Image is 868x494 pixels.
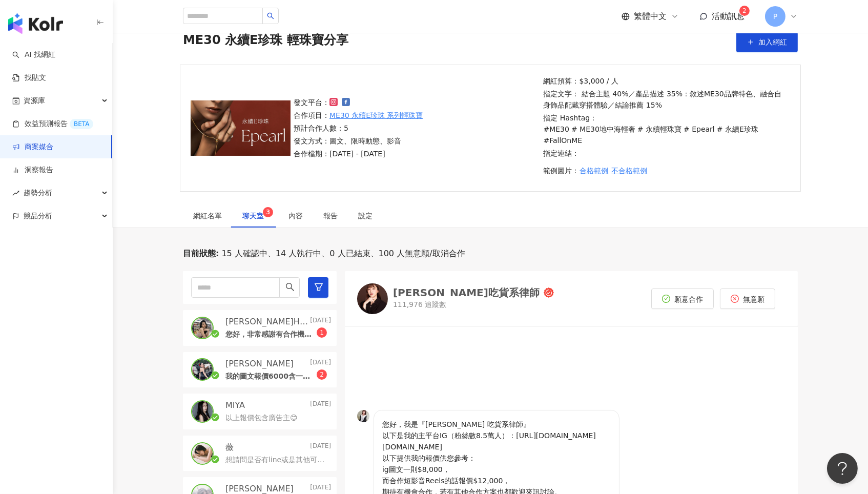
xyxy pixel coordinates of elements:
span: filter [314,282,323,292]
span: P [773,11,777,22]
span: 1 [320,329,324,336]
p: [DATE] [310,316,331,327]
a: searchAI 找網紅 [12,50,55,60]
span: 2 [320,371,324,378]
img: ME30 永續E珍珠 系列輕珠寶 [191,100,291,156]
p: [PERSON_NAME]Hua [PERSON_NAME] [225,316,308,327]
span: 競品分析 [24,204,52,228]
p: 發文方式：圖文、限時動態、影音 [294,135,423,147]
span: 願意合作 [674,295,703,303]
div: 內容 [288,210,303,221]
button: 合格範例 [580,160,609,181]
sup: 3 [263,207,273,217]
span: rise [12,190,19,197]
p: 111,976 追蹤數 [393,300,554,310]
p: [DATE] [310,442,331,453]
span: 2 [742,7,747,14]
p: 以上報價包含廣告主😊 [225,413,298,423]
p: 我的圖文報價6000含一則限動 圖文廣告授權一年 挑選的品項 [URL][DOMAIN_NAME] [URL][DOMAIN_NAME] [225,372,317,382]
a: 洞察報告 [12,165,53,175]
p: 指定連結： [544,148,788,159]
img: KOL Avatar [357,410,369,422]
button: 加入網紅 [736,32,798,52]
span: 3 [266,209,270,216]
p: #FallOnME [544,135,583,146]
p: # ME30地中海輕奢 [571,123,635,135]
p: 目前狀態 : [183,248,219,259]
p: 您好，非常感謝有合作機會！ 下面是我的IG貼文與reel報價細節： - Ig 貼文post（10張圖） ・廣告主授權+品牌授權再製行銷 1 個月> $3,000(不含稅) ・廣告主授權+品牌授權... [225,330,317,340]
div: 網紅名單 [193,210,222,221]
img: KOL Avatar [357,283,388,314]
div: 設定 [358,210,373,221]
p: #ME30 [544,123,569,135]
img: KOL Avatar [192,359,213,380]
span: close-circle [731,295,739,303]
img: KOL Avatar [192,401,213,422]
span: 不合格範例 [612,167,648,175]
span: search [285,282,295,292]
p: 指定 Hashtag： [544,112,788,146]
span: ME30 永續E珍珠 輕珠寶分享 [183,32,348,52]
img: logo [8,13,63,34]
a: 效益預測報告BETA [12,119,93,129]
p: [DATE] [310,358,331,369]
span: search [267,12,274,19]
div: [PERSON_NAME]吃貨系律師 [393,287,540,298]
img: KOL Avatar [192,443,213,464]
sup: 2 [317,369,327,380]
span: 加入網紅 [758,38,787,46]
p: 指定文字： 結合主題 40%／產品描述 35%：敘述ME30品牌特色、融合自身飾品配戴穿搭體驗／結論推薦 15% [544,88,788,111]
span: 資源庫 [24,89,45,112]
span: 合格範例 [580,167,609,175]
p: # 永續E珍珠 [717,123,758,135]
button: 願意合作 [651,289,714,309]
p: 範例圖片： [544,160,788,181]
p: 薇 [225,442,234,453]
sup: 2 [739,6,750,16]
p: 發文平台： [294,97,423,108]
p: [PERSON_NAME] [225,358,294,369]
p: 合作項目： [294,110,423,121]
button: 不合格範例 [611,160,648,181]
p: 網紅預算：$3,000 / 人 [544,75,788,87]
iframe: Help Scout Beacon - Open [827,453,858,484]
a: KOL Avatar[PERSON_NAME]吃貨系律師111,976 追蹤數 [357,283,554,314]
p: [DATE] [310,400,331,411]
span: 聊天室 [242,212,268,219]
span: check-circle [662,295,670,303]
p: MIYA [225,400,245,411]
p: 預計合作人數：5 [294,122,423,134]
span: 繁體中文 [634,11,667,22]
a: 找貼文 [12,73,46,83]
p: # 永續輕珠寶 [637,123,681,135]
span: 趨勢分析 [24,181,52,204]
a: ME30 永續E珍珠 系列輕珠寶 [329,110,423,121]
button: 無意願 [720,289,775,309]
p: 想請問是否有line或是其他可以聯繫的平台呢？因為擔心在網頁上較無法即時的看到訊息，謝謝！🙏 [225,455,327,465]
span: 無意願 [743,295,764,303]
span: 15 人確認中、14 人執行中、0 人已結束、100 人無意願/取消合作 [219,248,465,259]
p: 合作檔期：[DATE] - [DATE] [294,148,423,159]
span: 活動訊息 [712,11,745,21]
a: 商案媒合 [12,142,53,152]
img: KOL Avatar [192,318,213,338]
div: 報告 [323,210,338,221]
sup: 1 [317,327,327,338]
p: # Epearl [684,123,715,135]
